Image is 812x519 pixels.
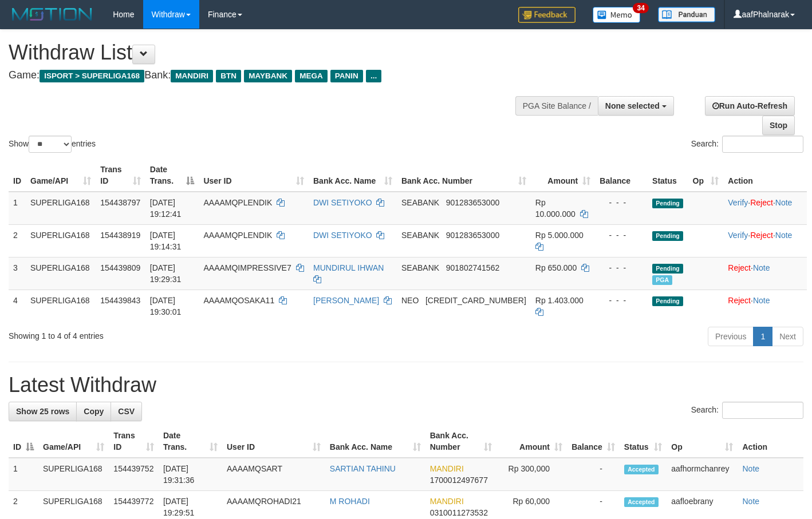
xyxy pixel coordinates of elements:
a: Note [775,231,793,240]
span: CSV [118,407,135,416]
a: Note [775,198,793,207]
input: Search: [722,402,803,419]
th: Bank Acc. Name: activate to sort column ascending [325,425,425,458]
td: SUPERLIGA168 [26,192,96,225]
span: Copy 1700012497677 to clipboard [430,476,488,485]
th: Date Trans.: activate to sort column ascending [159,425,222,458]
span: SEABANK [401,198,439,207]
input: Search: [722,136,803,153]
a: Stop [762,116,795,135]
a: [PERSON_NAME] [313,296,379,305]
th: Action [738,425,803,458]
span: 154438919 [100,231,140,240]
td: [DATE] 19:31:36 [159,458,222,491]
a: M ROHADI [330,497,370,506]
a: Verify [728,231,748,240]
span: Rp 5.000.000 [535,231,584,240]
th: User ID: activate to sort column ascending [199,159,309,192]
span: BTN [216,70,241,82]
span: MANDIRI [430,497,464,506]
h1: Latest Withdraw [9,374,803,397]
th: ID: activate to sort column descending [9,425,38,458]
h4: Game: Bank: [9,70,530,81]
a: CSV [111,402,142,421]
span: [DATE] 19:14:31 [150,231,182,251]
span: AAAAMQPLENDIK [203,231,272,240]
span: AAAAMQPLENDIK [203,198,272,207]
a: Run Auto-Refresh [705,96,795,116]
span: Copy 901283653000 to clipboard [446,231,499,240]
span: Accepted [624,497,659,507]
td: aafhormchanrey [667,458,738,491]
img: panduan.png [658,7,715,22]
th: Trans ID: activate to sort column ascending [109,425,159,458]
span: 154439809 [100,263,140,272]
th: Op: activate to sort column ascending [688,159,724,192]
span: SEABANK [401,231,439,240]
label: Search: [691,136,803,153]
th: Bank Acc. Name: activate to sort column ascending [309,159,397,192]
div: - - - [600,197,643,208]
div: PGA Site Balance / [515,96,598,116]
a: Next [772,327,803,346]
a: Copy [76,402,111,421]
span: MAYBANK [244,70,292,82]
span: Copy 5859459297291683 to clipboard [425,296,526,305]
td: - [567,458,620,491]
span: MEGA [295,70,328,82]
img: Button%20Memo.svg [593,7,641,23]
td: 3 [9,257,26,290]
span: AAAAMQOSAKA11 [203,296,274,305]
td: SUPERLIGA168 [38,458,109,491]
span: AAAAMQIMPRESSIVE7 [203,263,291,272]
td: 154439752 [109,458,159,491]
th: Trans ID: activate to sort column ascending [96,159,145,192]
td: 4 [9,290,26,322]
img: MOTION_logo.png [9,6,96,23]
th: Op: activate to sort column ascending [667,425,738,458]
span: [DATE] 19:29:31 [150,263,182,284]
th: Game/API: activate to sort column ascending [26,159,96,192]
label: Show entries [9,136,96,153]
span: 154439843 [100,296,140,305]
a: Reject [728,263,751,272]
span: Pending [652,296,683,306]
span: Pending [652,264,683,274]
td: 2 [9,224,26,257]
span: Rp 1.403.000 [535,296,584,305]
span: [DATE] 19:12:41 [150,198,182,219]
button: None selected [598,96,674,116]
span: None selected [605,101,660,110]
label: Search: [691,402,803,419]
span: 154438797 [100,198,140,207]
th: User ID: activate to sort column ascending [222,425,325,458]
th: Balance [595,159,648,192]
td: · · [723,192,807,225]
span: ISPORT > SUPERLIGA168 [40,70,144,82]
span: Rp 650.000 [535,263,577,272]
th: Balance: activate to sort column ascending [567,425,620,458]
div: - - - [600,262,643,274]
span: Copy 0310011273532 to clipboard [430,508,488,517]
a: Reject [728,296,751,305]
img: Feedback.jpg [518,7,576,23]
a: SARTIAN TAHINU [330,464,396,473]
th: Status [648,159,688,192]
a: Show 25 rows [9,402,77,421]
th: Amount: activate to sort column ascending [496,425,567,458]
h1: Withdraw List [9,41,530,64]
span: MANDIRI [430,464,464,473]
a: DWI SETIYOKO [313,198,372,207]
th: Bank Acc. Number: activate to sort column ascending [425,425,496,458]
span: Show 25 rows [16,407,69,416]
div: - - - [600,295,643,306]
th: Game/API: activate to sort column ascending [38,425,109,458]
a: Verify [728,198,748,207]
td: SUPERLIGA168 [26,290,96,322]
span: Copy 901283653000 to clipboard [446,198,499,207]
td: · [723,290,807,322]
span: Rp 10.000.000 [535,198,576,219]
span: PANIN [330,70,363,82]
a: Reject [750,231,773,240]
td: · [723,257,807,290]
